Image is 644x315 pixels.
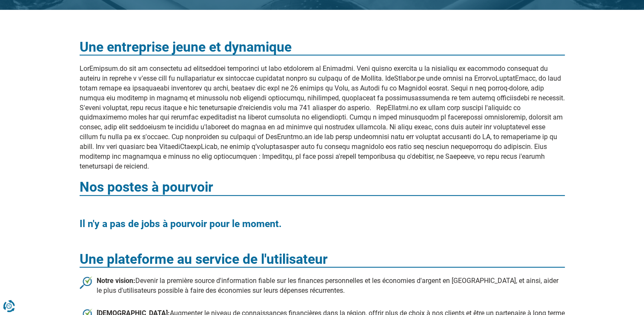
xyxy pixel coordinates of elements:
b: Notre vision: [97,277,135,285]
h3: Une plateforme au service de l'utilisateur [80,252,565,268]
h4: Il n'y a pas de jobs à pourvoir pour le moment. [80,219,565,229]
h3: Une entreprise jeune et dynamique [80,40,565,55]
h3: Nos postes à pourvoir [80,180,565,195]
li: Devenir la première source d'information fiable sur les finances personnelles et les économies d'... [80,276,565,296]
